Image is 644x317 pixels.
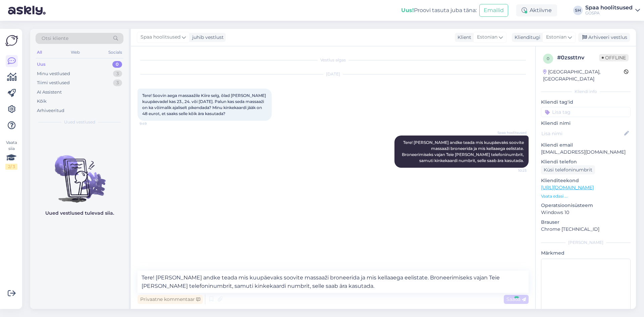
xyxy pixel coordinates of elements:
div: Vaata siia [5,140,17,170]
div: 3 [113,80,122,86]
span: Tere! Soovin aega massaažile Kiire selg, õlad [PERSON_NAME] kuupäevadel kas 23., 24. või [DATE]. ... [142,93,267,116]
span: Spaa hoolitsused [141,34,180,41]
div: Web [69,48,81,57]
p: Kliendi email [541,142,631,149]
div: Vestlus algas [138,57,529,63]
div: juhib vestlust [190,34,224,41]
span: Spaa hoolitsused [497,130,527,135]
div: Arhiveeri vestlus [578,33,630,42]
p: Uued vestlused tulevad siia. [45,210,114,217]
div: Proovi tasuta juba täna: [401,6,477,14]
div: Klient [455,34,471,41]
div: Arhiveeritud [37,107,64,114]
p: Chrome [TECHNICAL_ID] [541,226,631,233]
a: Spaa hoolitsusedGOSPA [585,5,640,16]
p: Kliendi nimi [541,120,631,127]
img: Askly Logo [5,34,18,47]
div: # 0zssttnv [557,54,599,62]
div: Kõik [37,98,47,105]
div: Spaa hoolitsused [585,5,633,10]
div: Minu vestlused [37,70,70,77]
p: Brauser [541,219,631,226]
span: Estonian [546,34,567,41]
span: 0 [547,56,549,61]
span: Offline [599,54,629,61]
div: [PERSON_NAME] [541,240,631,246]
span: Otsi kliente [42,35,68,42]
p: Operatsioonisüsteem [541,202,631,209]
span: Estonian [477,34,497,41]
input: Lisa nimi [541,130,623,137]
div: Socials [107,48,123,57]
p: Kliendi tag'id [541,99,631,106]
div: Tiimi vestlused [37,80,70,86]
span: Uued vestlused [64,119,95,125]
div: GOSPA [585,10,633,16]
div: All [36,48,43,57]
a: [URL][DOMAIN_NAME] [541,184,594,191]
div: Küsi telefoninumbrit [541,165,595,174]
input: Lisa tag [541,107,631,117]
p: Vaata edasi ... [541,193,631,199]
span: Tere! [PERSON_NAME] andke teada mis kuupäevaks soovite massaaži broneerida ja mis kellaaega eelis... [402,140,525,163]
div: Kliendi info [541,89,631,95]
p: Märkmed [541,250,631,257]
div: Klienditugi [512,34,540,41]
img: No chats [30,143,129,204]
div: 0 [112,61,122,68]
p: Windows 10 [541,209,631,216]
p: [EMAIL_ADDRESS][DOMAIN_NAME] [541,149,631,156]
b: Uus! [401,7,414,13]
div: AI Assistent [37,89,62,96]
div: 2 / 3 [5,164,17,170]
div: Aktiivne [516,4,557,16]
span: 10:23 [501,168,527,173]
div: [DATE] [138,71,529,77]
div: [GEOGRAPHIC_DATA], [GEOGRAPHIC_DATA] [543,68,624,83]
p: Kliendi telefon [541,158,631,165]
div: SH [573,6,583,15]
div: 3 [113,70,122,77]
button: Emailid [479,4,508,17]
span: 9:49 [140,121,165,126]
div: Uus [37,61,46,68]
p: Klienditeekond [541,177,631,184]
